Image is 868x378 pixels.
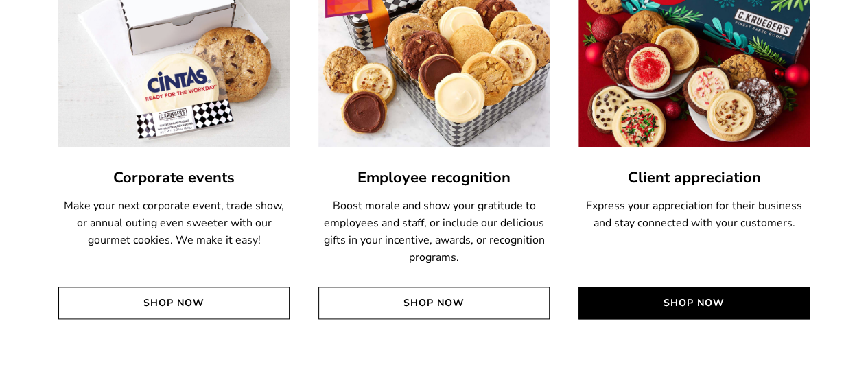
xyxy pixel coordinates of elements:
[318,167,550,189] a: Employee recognition
[578,167,810,189] a: Client appreciation
[578,198,810,232] p: Express your appreciation for their business and stay connected with your customers.
[578,287,810,319] a: Shop Now
[58,287,290,319] a: Shop Now
[58,198,290,249] p: Make your next corporate event, trade show, or annual outing even sweeter with our gourmet cookie...
[318,198,550,266] p: Boost morale and show your gratitude to employees and staff, or include our delicious gifts in yo...
[58,167,290,189] a: Corporate events
[318,287,550,319] a: Shop Now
